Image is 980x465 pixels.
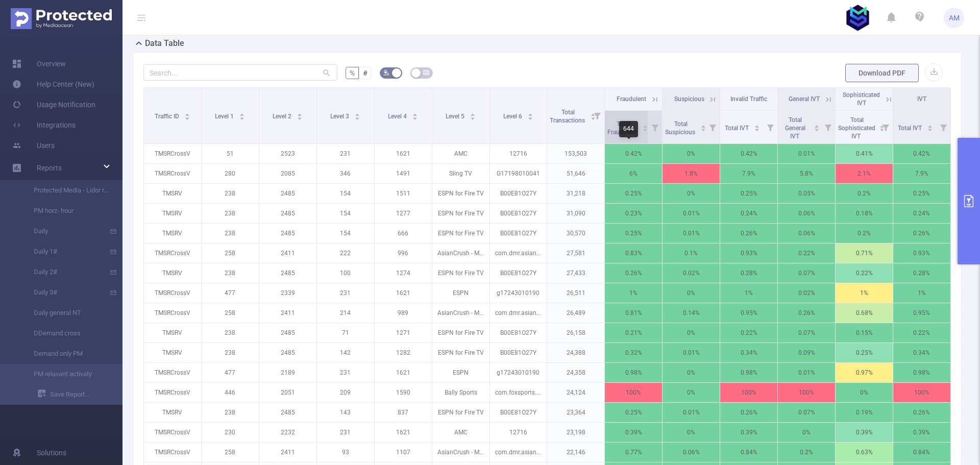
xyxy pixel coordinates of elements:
i: icon: caret-up [239,112,245,115]
p: 0.22% [893,323,950,342]
p: 2085 [259,164,316,183]
p: 0.07% [778,403,835,422]
span: Total Suspicious [665,120,697,136]
i: icon: caret-up [297,112,303,115]
p: 1621 [375,423,432,442]
p: 0.22% [778,243,835,263]
span: Level 2 [273,113,293,120]
p: 231 [317,283,374,303]
p: 666 [375,224,432,243]
p: 346 [317,164,374,183]
p: 2485 [259,204,316,223]
p: 0.81% [605,303,662,323]
span: Traffic ID [155,113,181,120]
p: 142 [317,343,374,362]
p: 1277 [375,204,432,223]
p: 100% [778,383,835,402]
span: Level 3 [330,113,351,120]
p: 71 [317,323,374,342]
p: 2339 [259,283,316,303]
p: B00E81O27Y [490,204,547,223]
p: 12716 [490,144,547,163]
i: icon: caret-down [814,127,820,130]
p: 0.26% [893,224,950,243]
p: 100% [893,383,950,402]
p: 0.02% [778,283,835,303]
p: Sling TV [432,164,489,183]
p: 0.26% [605,263,662,283]
i: icon: caret-up [754,124,760,127]
p: 26,158 [547,323,604,342]
p: TMSRV [144,204,201,223]
p: 100% [605,383,662,402]
span: % [350,69,355,77]
a: PM horz- hour [20,201,110,221]
p: 0.26% [720,224,777,243]
p: 238 [202,403,259,422]
p: 0.01% [778,144,835,163]
p: B00E81O27Y [490,263,547,283]
p: B00E81O27Y [490,343,547,362]
p: TMSRCrossV [144,303,201,323]
i: icon: caret-down [527,116,533,119]
p: 0.19% [836,403,893,422]
p: 153,503 [547,144,604,163]
p: ESPN [432,283,489,303]
p: 0.83% [605,243,662,263]
p: 1282 [375,343,432,362]
i: icon: caret-up [643,124,648,127]
i: icon: caret-up [701,124,706,127]
p: 100% [720,383,777,402]
p: 1621 [375,144,432,163]
p: 0.26% [778,303,835,323]
p: TMSRCrossV [144,383,201,402]
i: icon: caret-down [412,116,418,119]
p: 0% [663,184,720,203]
i: icon: caret-down [297,116,303,119]
a: Reports [37,158,62,178]
p: 100 [317,263,374,283]
p: 0.2% [836,184,893,203]
p: com.foxsports.videogo [490,383,547,402]
p: 0.18% [836,204,893,223]
p: 238 [202,343,259,362]
p: 0.25% [836,343,893,362]
p: 214 [317,303,374,323]
span: Total IVT [725,125,750,132]
a: Daily 1# [20,241,110,262]
p: 2189 [259,363,316,382]
p: 154 [317,184,374,203]
p: ESPN for Fire TV [432,184,489,203]
i: icon: caret-down [701,127,706,130]
div: Sort [470,112,476,118]
a: PM relavant activaty [20,364,110,384]
i: Filter menu [705,111,720,143]
p: 0.39% [605,423,662,442]
div: Sort [412,112,418,118]
span: Total IVT [898,125,923,132]
a: Help Center (New) [12,74,94,94]
p: ESPN [432,363,489,382]
span: Level 4 [388,113,408,120]
span: Total General IVT [785,116,805,140]
p: AMC [432,423,489,442]
span: Fraudulent [617,95,646,103]
div: Sort [184,112,190,118]
p: g17243010190 [490,283,547,303]
p: 143 [317,403,374,422]
a: Overview [12,54,66,74]
p: 1% [836,283,893,303]
p: 0% [663,144,720,163]
p: 24,358 [547,363,604,382]
span: Sophisticated IVT [843,91,880,107]
p: TMSRCrossV [144,363,201,382]
input: Search... [143,64,337,81]
p: 1271 [375,323,432,342]
i: icon: caret-up [355,112,360,115]
p: 23,364 [547,403,604,422]
p: 0.23% [605,204,662,223]
p: ESPN for Fire TV [432,204,489,223]
p: 2485 [259,263,316,283]
p: 0.32% [605,343,662,362]
p: 2523 [259,144,316,163]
